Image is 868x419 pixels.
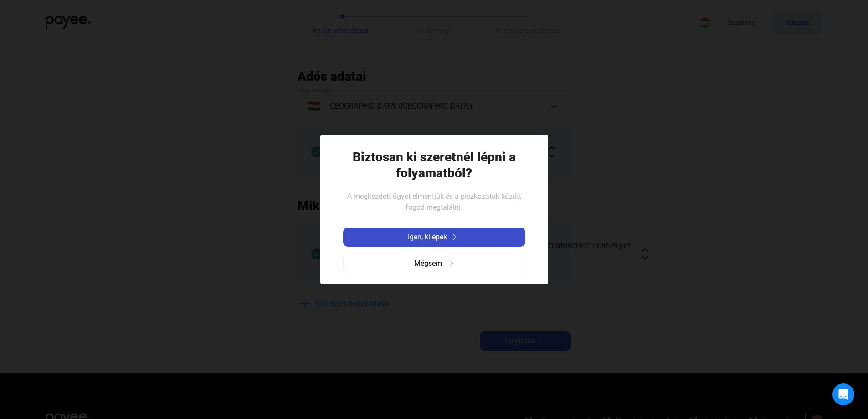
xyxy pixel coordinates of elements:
span: Mégsem [414,258,442,269]
h1: Biztosan ki szeretnél lépni a folyamatból? [343,149,525,181]
div: Open Intercom Messenger [832,383,854,405]
img: arrow-right-white [449,234,460,240]
button: Igen, kilépekarrow-right-white [343,228,525,247]
img: arrow-right-grey [449,261,454,266]
span: A megkezdett ügyet elmentjük és a piszkozatok között fogod megtalálni. [347,192,521,212]
span: Igen, kilépek [408,232,447,243]
button: Mégsemarrow-right-grey [343,254,525,273]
